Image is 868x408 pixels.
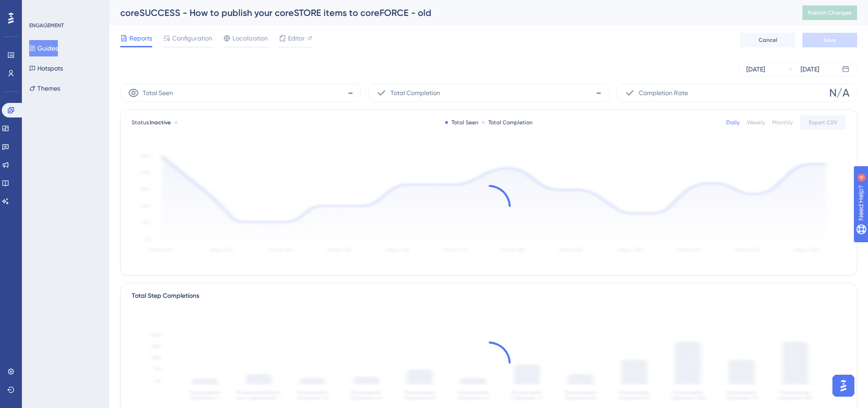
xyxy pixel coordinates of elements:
button: Hotspots [29,60,63,76]
span: Editor [288,33,305,44]
span: N/A [829,86,849,100]
div: 4 [63,5,66,12]
button: Publish Changes [802,5,857,20]
span: Total Seen [143,87,173,98]
button: Cancel [740,33,795,47]
button: Save [802,33,857,47]
div: Daily [726,119,740,126]
span: Total Completion [390,87,440,98]
span: Configuration [172,33,212,44]
span: Cancel [759,36,777,44]
span: Export CSV [809,119,837,126]
span: Need Help? [21,2,57,13]
div: Weekly [747,119,765,126]
button: Export CSV [800,115,846,130]
span: Reports [129,33,152,44]
div: [DATE] [801,64,819,75]
div: Total Seen [445,119,478,126]
div: coreSUCCESS - How to publish your coreSTORE items to coreFORCE - old [120,6,780,19]
div: Monthly [772,119,793,126]
div: [DATE] [746,64,765,75]
div: ENGAGEMENT [29,22,64,29]
button: Guides [29,40,58,56]
span: Inactive [150,119,171,126]
span: - [348,86,353,100]
span: Save [823,36,836,44]
div: Total Completion [482,119,533,126]
span: Status: [132,119,171,126]
div: Total Step Completions [132,291,199,301]
span: - [596,86,601,100]
button: Themes [29,80,60,97]
iframe: UserGuiding AI Assistant Launcher [830,372,857,399]
span: Completion Rate [639,87,688,98]
span: Localization [232,33,268,44]
span: Publish Changes [808,9,852,16]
